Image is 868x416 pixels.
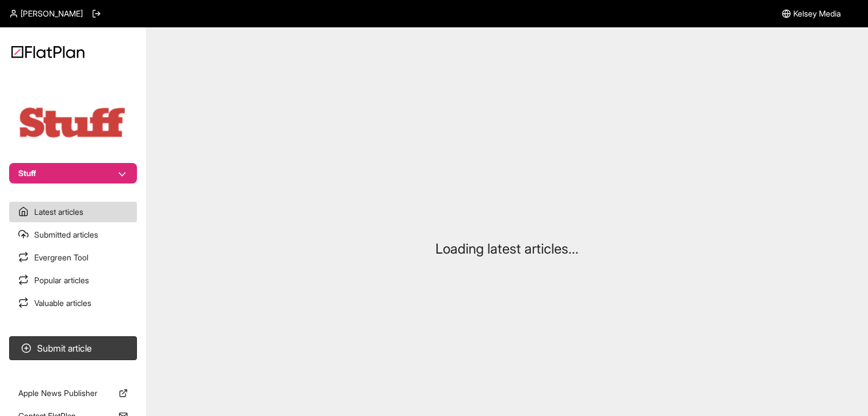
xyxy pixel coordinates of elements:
a: Submitted articles [9,225,137,245]
img: Logo [11,46,84,58]
a: Apple News Publisher [9,383,137,403]
a: Evergreen Tool [9,247,137,268]
span: Kelsey Media [793,8,841,19]
button: Stuff [9,163,137,183]
p: Loading latest articles... [435,240,579,258]
a: Popular articles [9,270,137,291]
a: [PERSON_NAME] [9,8,83,19]
a: Latest articles [9,202,137,222]
a: Valuable articles [9,293,137,313]
img: Publication Logo [16,105,130,140]
span: [PERSON_NAME] [21,8,83,19]
button: Submit article [9,336,137,360]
